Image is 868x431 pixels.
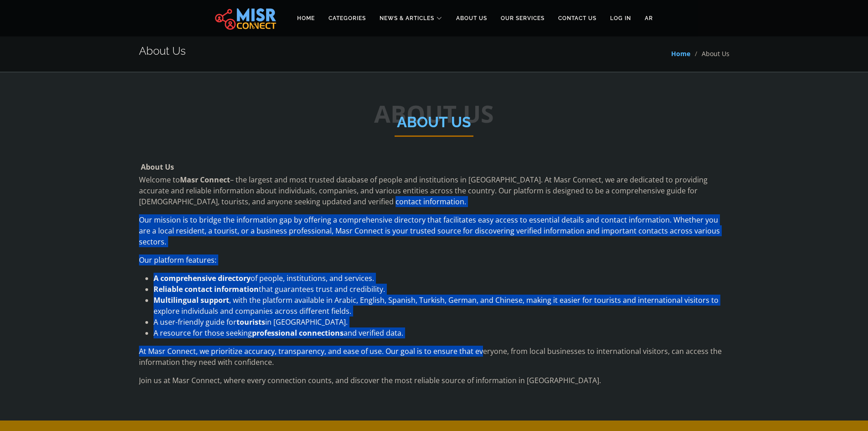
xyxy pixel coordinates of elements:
[154,273,251,283] strong: A comprehensive directory
[551,10,603,27] a: Contact Us
[395,114,473,137] h2: About Us
[180,175,230,185] strong: Masr Connect
[139,346,729,368] p: At Masr Connect, we prioritize accuracy, transparency, and ease of use. Our goal is to ensure tha...
[671,49,690,58] a: Home
[373,10,449,27] a: News & Articles
[139,45,186,58] h2: About Us
[449,10,494,27] a: About Us
[638,10,660,27] a: AR
[690,49,729,58] li: About Us
[154,284,259,294] strong: Reliable contact information
[141,162,174,172] strong: About Us
[154,295,729,317] li: , with the platform available in Arabic, English, Spanish, Turkish, German, and Chinese, making i...
[139,375,729,386] p: Join us at Masr Connect, where every connection counts, and discover the most reliable source of ...
[154,273,729,284] li: of people, institutions, and services.
[236,317,265,327] strong: tourists
[139,254,729,265] p: Our platform features:
[154,295,229,305] strong: Multilingual support
[154,284,729,295] li: that guarantees trust and credibility.
[290,10,322,27] a: Home
[380,14,434,22] span: News & Articles
[494,10,551,27] a: Our Services
[322,10,373,27] a: Categories
[154,327,729,338] li: A resource for those seeking and verified data.
[603,10,638,27] a: Log in
[139,214,729,247] p: Our mission is to bridge the information gap by offering a comprehensive directory that facilitat...
[215,7,276,30] img: main.misr_connect
[252,328,344,338] strong: professional connections
[154,317,729,327] li: A user-friendly guide for in [GEOGRAPHIC_DATA].
[139,174,729,207] p: Welcome to – the largest and most trusted database of people and institutions in [GEOGRAPHIC_DATA...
